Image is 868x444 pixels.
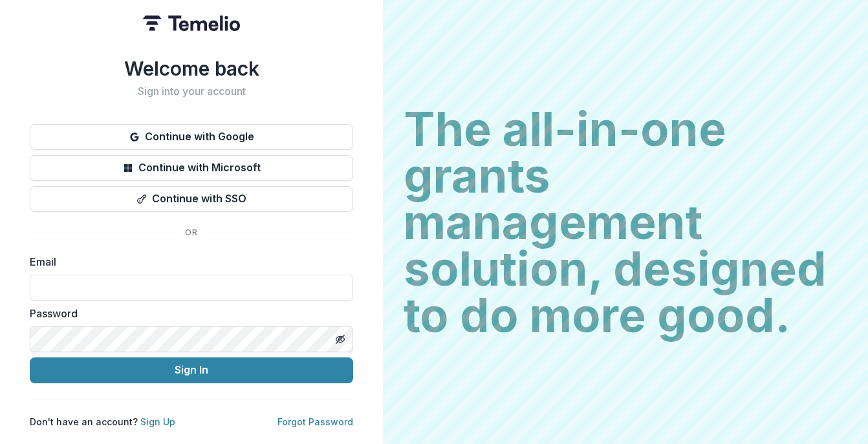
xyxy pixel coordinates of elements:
label: Password [30,306,345,321]
label: Email [30,254,345,270]
button: Sign In [30,357,353,383]
button: Continue with Google [30,124,353,150]
a: Forgot Password [277,416,353,427]
img: Temelio [143,16,240,31]
h2: Sign into your account [30,85,353,98]
h1: Welcome back [30,57,353,80]
button: Continue with SSO [30,186,353,212]
a: Sign Up [140,416,175,427]
button: Continue with Microsoft [30,155,353,181]
button: Toggle password visibility [330,329,351,350]
p: Don't have an account? [30,415,175,428]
